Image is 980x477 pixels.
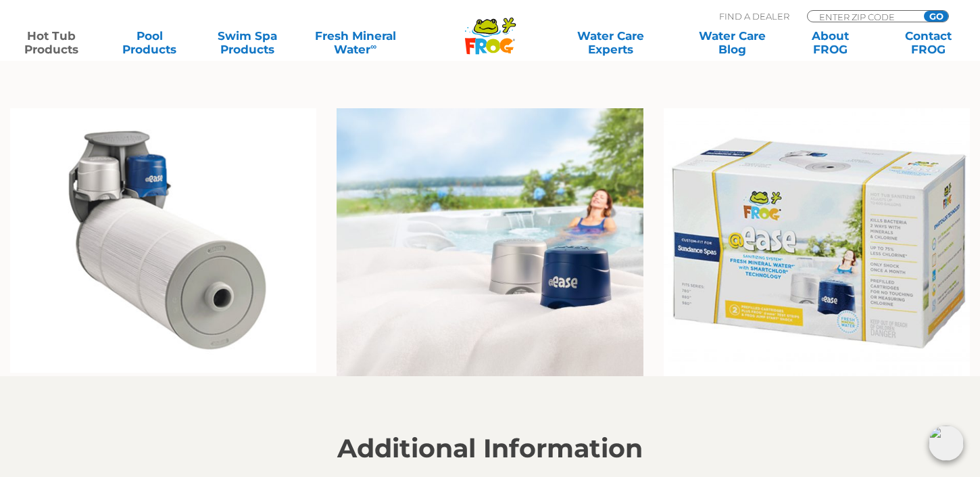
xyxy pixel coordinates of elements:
p: Find A Dealer [719,10,789,22]
a: ContactFROG [890,29,966,56]
a: Swim SpaProducts [210,29,286,56]
a: Water CareBlog [694,29,770,56]
a: AboutFROG [792,29,868,56]
a: Hot TubProducts [14,29,90,56]
input: GO [924,11,948,22]
img: 11 [10,108,316,373]
img: sundance lifestyle [337,108,643,377]
h2: Additional Information [74,434,906,463]
input: Zip Code Form [818,11,909,22]
sup: ∞ [370,41,376,51]
a: Fresh MineralWater∞ [308,29,403,56]
a: Water CareExperts [549,29,672,56]
a: PoolProducts [112,29,188,56]
img: openIcon [929,426,964,461]
img: @Ease_Sundance [664,108,970,377]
